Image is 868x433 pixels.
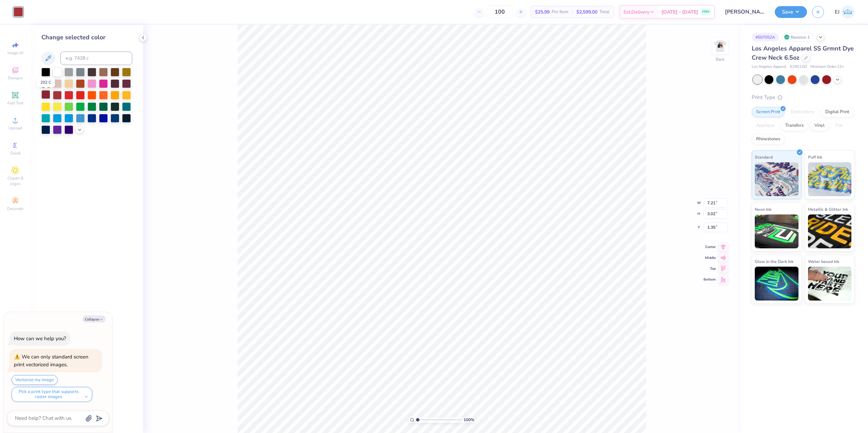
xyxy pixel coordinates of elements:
[755,206,771,213] span: Neon Ink
[14,353,88,368] div: We can only standard screen print vectorized images.
[37,78,55,87] div: 202 C
[782,33,813,41] div: Revision 1
[808,206,848,213] span: Metallic & Glitter Ink
[10,150,21,156] span: Greek
[535,8,550,16] span: $25.99
[755,258,793,265] span: Glow in the Dark Ink
[716,56,725,62] div: Back
[662,8,698,16] span: [DATE] - [DATE]
[704,277,716,282] span: Bottom
[752,33,779,41] div: # 507052A
[487,6,513,18] input: – –
[7,50,23,56] span: Image AI
[8,125,22,131] span: Upload
[720,5,770,19] input: Untitled Design
[60,51,132,65] input: e.g. 7428 c
[752,94,854,101] div: Print Type
[835,5,854,19] a: EJ
[702,9,709,14] span: FREE
[599,8,610,16] span: Total
[810,121,829,131] div: Vinyl
[755,267,798,301] img: Glow in the Dark Ink
[821,107,854,117] div: Digital Print
[790,64,807,70] span: # 1801GD
[752,134,785,144] div: Rhinestones
[752,121,779,131] div: Applique
[704,245,716,249] span: Center
[8,75,23,81] span: Designs
[752,64,786,70] span: Los Angeles Apparel
[755,162,798,196] img: Standard
[12,387,92,402] button: Pick a print type that supports raster images
[713,39,727,53] img: Back
[14,335,66,342] div: How can we help you?
[835,8,840,16] span: EJ
[7,100,23,106] span: Add Text
[7,206,23,211] span: Decorate
[808,214,852,248] img: Metallic & Glitter Ink
[808,162,852,196] img: Puff Ink
[787,107,819,117] div: Embroidery
[624,8,649,16] span: Est. Delivery
[704,266,716,271] span: Top
[808,153,822,161] span: Puff Ink
[810,64,844,70] span: Minimum Order: 12 +
[755,153,773,161] span: Standard
[831,121,847,131] div: Foil
[83,315,105,323] button: Collapse
[808,258,839,265] span: Water based Ink
[752,44,854,62] span: Los Angeles Apparel SS Grmnt Dye Crew Neck 6.5oz
[3,176,27,186] span: Clipart & logos
[576,8,597,16] span: $2,599.00
[755,214,798,248] img: Neon Ink
[775,6,807,18] button: Save
[841,5,854,19] img: Edgardo Jr
[463,417,474,423] span: 100 %
[781,121,808,131] div: Transfers
[12,375,58,385] button: Vectorize my image
[808,267,852,301] img: Water based Ink
[552,8,568,16] span: Per Item
[41,33,132,42] div: Change selected color
[752,107,785,117] div: Screen Print
[704,255,716,260] span: Middle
